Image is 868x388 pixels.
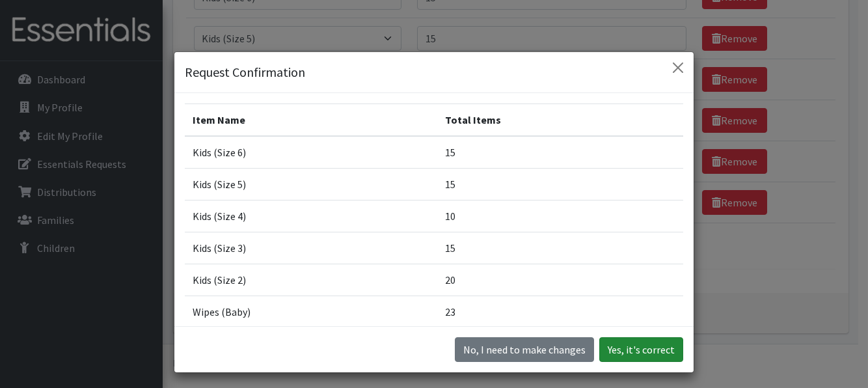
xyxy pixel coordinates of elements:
[437,264,683,296] td: 20
[437,232,683,264] td: 15
[185,62,305,82] h5: Request Confirmation
[599,337,683,362] button: Yes, it's correct
[437,169,683,201] td: 15
[185,296,437,328] td: Wipes (Baby)
[185,169,437,201] td: Kids (Size 5)
[437,104,683,137] th: Total Items
[185,104,437,137] th: Item Name
[668,57,688,78] button: Close
[455,337,594,362] button: No I need to make changes
[185,232,437,264] td: Kids (Size 3)
[437,136,683,169] td: 15
[185,136,437,169] td: Kids (Size 6)
[185,201,437,232] td: Kids (Size 4)
[185,264,437,296] td: Kids (Size 2)
[437,201,683,232] td: 10
[437,296,683,328] td: 23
